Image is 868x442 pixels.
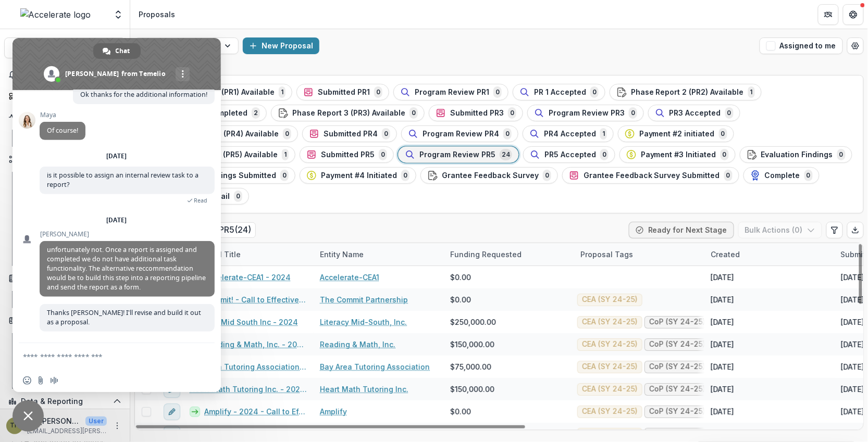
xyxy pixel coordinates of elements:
span: 1 [600,128,607,140]
button: PR5 Accepted0 [523,146,615,163]
span: $150,000.00 [450,339,494,350]
a: Literacy Mid-South, Inc. [320,317,407,327]
span: 0 [725,107,734,119]
span: 0 [503,128,512,140]
button: Program Review PR10 [393,84,509,100]
span: 1 [282,149,289,160]
button: Bulk Actions (0) [738,222,822,238]
div: [DATE] [107,153,127,159]
div: [DATE] [711,428,734,439]
span: Phase Report 5 (PR5) Available [165,150,278,159]
span: Complete [765,171,800,180]
a: Reading & Math, Inc. - 2024 - Call to Effective Action - 1 [204,339,307,350]
div: [DATE] [711,272,734,283]
button: Submitted PR50 [300,146,394,163]
a: Heart Math Tutoring Inc. [320,384,408,395]
span: Data & Reporting [21,397,109,406]
div: [DATE] [711,384,734,395]
nav: breadcrumb [134,7,179,22]
button: Submitted PR10 [296,84,389,100]
span: Phase Report 3 (PR3) Available [292,109,405,118]
span: Program Review PR3 [549,109,625,118]
span: Payment #3 Initiated [641,150,716,159]
button: edit [164,403,180,420]
div: Entity Name [314,249,370,260]
span: Submitted PR4 [324,130,378,138]
button: Phase Report 3 (PR3) Available0 [271,105,425,121]
span: Of course! [47,126,78,135]
div: [DATE] [841,361,864,372]
span: Read [194,197,207,204]
button: Notifications [4,67,126,83]
div: Created [704,243,835,266]
img: Accelerate logo [20,8,91,21]
div: [DATE] [107,217,127,223]
span: PR3 Accepted [669,109,721,118]
div: Funding Requested [444,243,574,266]
span: Phase Report 2 (PR2) Available [631,88,744,97]
span: Grantee Feedback Survey Submitted [584,171,720,180]
div: [DATE] [711,361,734,372]
span: $75,000.00 [450,361,491,372]
a: Bay Area Tutoring Association - 2024 - Call to Effective Action [190,361,307,372]
div: [DATE] [711,294,734,305]
button: Open Documents [4,270,126,287]
div: [DATE] [711,406,734,417]
span: Chat [116,43,130,59]
button: Assigned to me [760,37,843,54]
span: 0 [379,149,387,160]
button: More [111,420,123,432]
button: Grantee Feedback Survey Submitted0 [562,167,739,184]
button: PR 1 Accepted0 [513,84,605,100]
a: Amplify - 2024 - Call to Effective Action - 2 [204,406,307,417]
button: Payment #2 initiated0 [618,125,734,142]
span: Submitted PR5 [321,150,375,159]
span: $0.00 [450,294,471,305]
button: Complete0 [743,167,820,184]
span: is it possible to assign an internal review task to a report? [47,171,199,189]
span: Phase Report 4 (PR4) Available [165,130,279,138]
span: 0 [401,170,410,181]
button: PR3 Accepted0 [648,105,740,121]
span: 0 [410,107,418,119]
div: Tu-Quyen Nguyen [10,422,19,429]
span: 0 [493,86,502,98]
button: Search... [4,37,126,58]
div: Proposal Tags [574,243,704,266]
span: Submitted PR1 [318,88,370,97]
span: 24 [500,149,512,160]
div: [DATE] [841,384,864,395]
button: Open entity switcher [111,4,126,25]
button: Ready for Next Stage [629,222,734,238]
button: Program Review PR40 [401,125,518,142]
button: Submitted PR40 [302,125,397,142]
span: $150,000.00 [450,384,494,395]
button: Open table manager [847,37,864,54]
p: [EMAIL_ADDRESS][PERSON_NAME][DOMAIN_NAME] [27,426,107,436]
span: 0 [543,170,551,181]
span: 0 [374,86,382,98]
button: Evaluation Findings0 [740,146,852,163]
span: Ok thanks for the additional information! [80,90,207,99]
a: Bay Area Tutoring Association [320,361,430,372]
a: Dashboard [4,87,126,105]
button: Get Help [843,4,864,25]
button: Grantee Feedback Survey0 [420,167,558,184]
a: Accelerate-CEA1 - 2024 [204,272,291,283]
span: Program Review PR5 [419,150,495,159]
span: Insert an emoji [23,376,31,385]
a: Chat [93,43,141,59]
a: Heart Math Tutoring Inc. - 2024 - Call to Effective Action - 1 [190,384,307,395]
span: $0.00 [450,272,471,283]
span: 0 [508,107,516,119]
span: 1 [748,86,755,98]
a: Amplify [320,406,347,417]
div: [DATE] [711,317,734,327]
button: Program Review PR30 [527,105,644,121]
button: New Proposal [243,37,319,54]
button: Edit table settings [826,222,843,238]
span: 0 [721,149,729,160]
button: Payment #4 Initiated0 [300,167,416,184]
span: 1 [279,86,286,98]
